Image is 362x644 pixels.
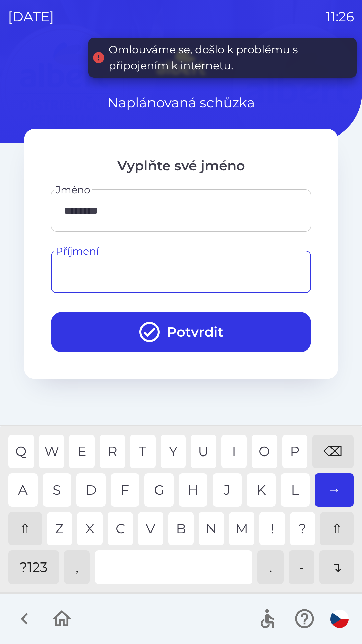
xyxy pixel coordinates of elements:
[107,93,255,113] p: Naplánovaná schůzka
[56,182,90,197] label: Jméno
[8,7,54,27] p: [DATE]
[24,47,338,79] img: Logo
[51,156,311,176] p: Vyplňte své jméno
[109,42,350,74] div: Omlouváme se, došlo k problému s připojením k internetu.
[330,610,349,628] img: cs flag
[51,312,311,352] button: Potvrdit
[326,7,354,27] p: 11:26
[56,244,99,258] label: Příjmení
